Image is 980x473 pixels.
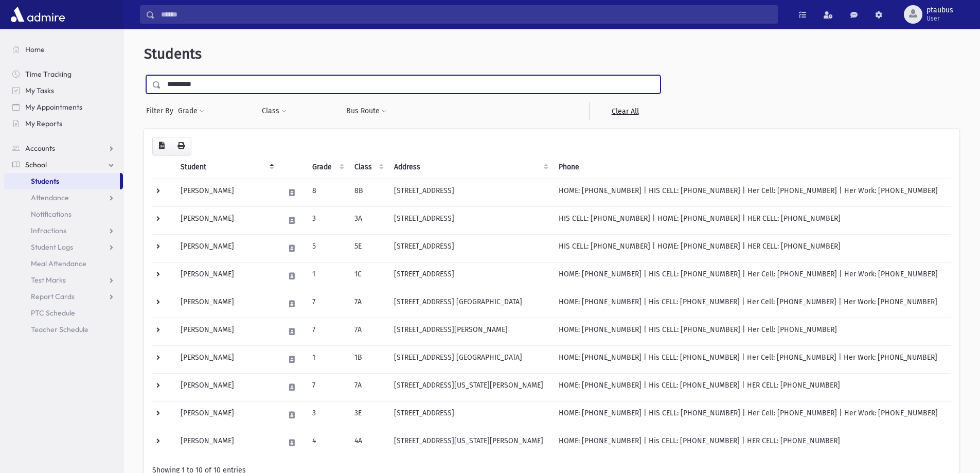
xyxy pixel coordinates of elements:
[4,321,123,338] a: Teacher Schedule
[25,45,45,54] span: Home
[152,137,171,155] button: CSV
[25,160,47,169] span: School
[31,259,86,268] span: Meal Attendance
[31,226,66,235] span: Infractions
[348,206,388,234] td: 3A
[346,102,387,120] button: Bus Route
[348,429,388,457] td: 4A
[388,429,553,457] td: [STREET_ADDRESS][US_STATE][PERSON_NAME]
[31,308,75,318] span: PTC Schedule
[388,318,553,345] td: [STREET_ADDRESS][PERSON_NAME]
[8,4,67,25] img: AdmirePro
[31,325,88,334] span: Teacher Schedule
[306,234,348,262] td: 5
[4,255,123,272] a: Meal Attendance
[348,155,388,179] th: Class: activate to sort column ascending
[174,429,279,457] td: [PERSON_NAME]
[553,262,951,290] td: HOME: [PHONE_NUMBER] | HIS CELL: [PHONE_NUMBER] | Her Cell: [PHONE_NUMBER] | Her Work: [PHONE_NUM...
[31,177,59,186] span: Students
[306,429,348,457] td: 4
[388,345,553,373] td: [STREET_ADDRESS] [GEOGRAPHIC_DATA]
[589,102,661,120] a: Clear All
[174,155,279,179] th: Student: activate to sort column descending
[348,234,388,262] td: 5E
[4,272,123,288] a: Test Marks
[4,239,123,255] a: Student Logs
[4,222,123,239] a: Infractions
[306,290,348,318] td: 7
[31,292,75,301] span: Report Cards
[553,290,951,318] td: HOME: [PHONE_NUMBER] | His CELL: [PHONE_NUMBER] | Her Cell: [PHONE_NUMBER] | Her Work: [PHONE_NUM...
[4,41,123,58] a: Home
[155,5,777,24] input: Search
[174,401,279,429] td: [PERSON_NAME]
[553,401,951,429] td: HOME: [PHONE_NUMBER] | HIS CELL: [PHONE_NUMBER] | Her Cell: [PHONE_NUMBER] | Her Work: [PHONE_NUM...
[25,102,82,112] span: My Appointments
[4,206,123,222] a: Notifications
[306,318,348,345] td: 7
[306,155,348,179] th: Grade: activate to sort column ascending
[348,345,388,373] td: 1B
[926,6,953,14] span: ptaubus
[174,290,279,318] td: [PERSON_NAME]
[388,373,553,401] td: [STREET_ADDRESS][US_STATE][PERSON_NAME]
[4,173,120,189] a: Students
[388,234,553,262] td: [STREET_ADDRESS]
[144,45,202,62] span: Students
[348,318,388,345] td: 7A
[388,155,553,179] th: Address: activate to sort column ascending
[348,262,388,290] td: 1C
[261,102,287,120] button: Class
[174,373,279,401] td: [PERSON_NAME]
[388,262,553,290] td: [STREET_ADDRESS]
[553,429,951,457] td: HOME: [PHONE_NUMBER] | His CELL: [PHONE_NUMBER] | HER CELL: [PHONE_NUMBER]
[306,262,348,290] td: 1
[553,206,951,234] td: HIS CELL: [PHONE_NUMBER] | HOME: [PHONE_NUMBER] | HER CELL: [PHONE_NUMBER]
[174,206,279,234] td: [PERSON_NAME]
[4,156,123,173] a: School
[348,290,388,318] td: 7A
[306,179,348,206] td: 8
[4,305,123,321] a: PTC Schedule
[553,155,951,179] th: Phone
[31,209,72,219] span: Notifications
[306,373,348,401] td: 7
[4,99,123,115] a: My Appointments
[4,115,123,132] a: My Reports
[388,206,553,234] td: [STREET_ADDRESS]
[388,290,553,318] td: [STREET_ADDRESS] [GEOGRAPHIC_DATA]
[306,401,348,429] td: 3
[553,345,951,373] td: HOME: [PHONE_NUMBER] | His CELL: [PHONE_NUMBER] | Her Cell: [PHONE_NUMBER] | Her Work: [PHONE_NUM...
[25,69,72,79] span: Time Tracking
[174,179,279,206] td: [PERSON_NAME]
[4,140,123,156] a: Accounts
[348,401,388,429] td: 3E
[25,86,54,95] span: My Tasks
[348,179,388,206] td: 8B
[4,82,123,99] a: My Tasks
[174,234,279,262] td: [PERSON_NAME]
[25,144,55,153] span: Accounts
[553,373,951,401] td: HOME: [PHONE_NUMBER] | His CELL: [PHONE_NUMBER] | HER CELL: [PHONE_NUMBER]
[306,345,348,373] td: 1
[553,179,951,206] td: HOME: [PHONE_NUMBER] | HIS CELL: [PHONE_NUMBER] | Her Cell: [PHONE_NUMBER] | Her Work: [PHONE_NUM...
[31,275,66,285] span: Test Marks
[348,373,388,401] td: 7A
[31,242,73,252] span: Student Logs
[553,318,951,345] td: HOME: [PHONE_NUMBER] | HIS CELL: [PHONE_NUMBER] | Her Cell: [PHONE_NUMBER]
[25,119,62,128] span: My Reports
[388,179,553,206] td: [STREET_ADDRESS]
[146,106,177,116] span: Filter By
[174,345,279,373] td: [PERSON_NAME]
[31,193,69,202] span: Attendance
[388,401,553,429] td: [STREET_ADDRESS]
[4,288,123,305] a: Report Cards
[171,137,191,155] button: Print
[174,318,279,345] td: [PERSON_NAME]
[177,102,205,120] button: Grade
[4,66,123,82] a: Time Tracking
[4,189,123,206] a: Attendance
[553,234,951,262] td: HIS CELL: [PHONE_NUMBER] | HOME: [PHONE_NUMBER] | HER CELL: [PHONE_NUMBER]
[306,206,348,234] td: 3
[926,14,953,23] span: User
